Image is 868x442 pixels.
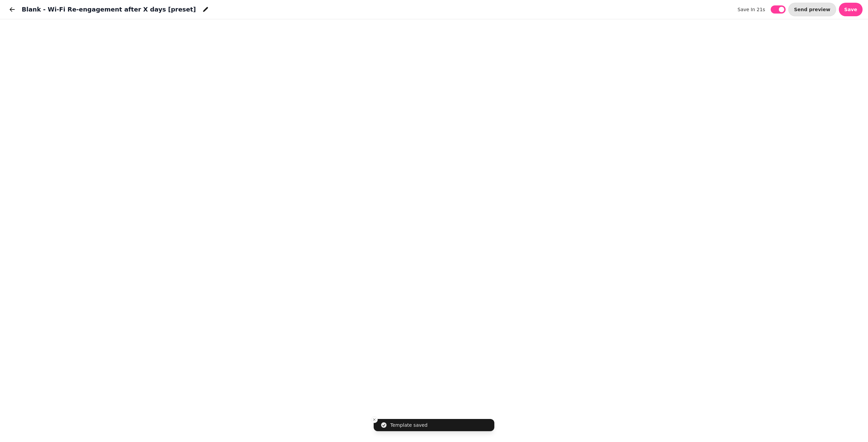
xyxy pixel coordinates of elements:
[22,5,196,14] h1: Blank - Wi-Fi Re-engagement after X days [preset]
[794,7,830,12] span: Send preview
[371,416,378,423] button: Close toast
[390,422,428,428] div: Template saved
[844,7,857,12] span: Save
[839,3,863,16] button: Save
[737,5,765,14] label: save in 21s
[788,3,836,16] button: Send preview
